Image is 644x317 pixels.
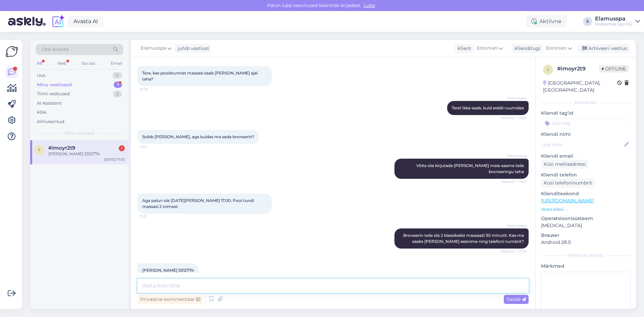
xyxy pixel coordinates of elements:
[543,80,617,94] div: [GEOGRAPHIC_DATA], [GEOGRAPHIC_DATA]
[48,151,125,157] div: [PERSON_NAME] 5512774
[501,115,527,120] span: Nähtud ✓ 11:00
[175,45,209,52] div: juhib vestlust
[541,131,631,138] p: Kliendi nimi
[142,134,254,139] span: Sobib [PERSON_NAME], aga kuidas ma seda broneerin?
[37,118,64,125] div: Arhiveeritud
[599,65,629,72] span: Offline
[113,91,122,97] div: 2
[541,100,631,106] div: Kliendi info
[5,45,18,58] img: Askly Logo
[37,91,70,97] div: Tiimi vestlused
[477,45,497,52] span: Estonian
[578,44,630,53] div: Arhiveeri vestlus
[104,157,125,162] div: [DATE] 17:53
[501,179,527,184] span: Nähtud ✓ 11:47
[541,222,631,229] p: [MEDICAL_DATA]
[112,72,122,79] div: 0
[541,160,589,169] div: Küsi meiliaadressi
[541,153,631,160] p: Kliendi email
[140,144,165,149] span: 11:01
[138,295,203,304] div: Privaatne kommentaar
[140,214,165,219] span: 13:31
[37,100,62,107] div: AI Assistent
[140,87,165,92] span: 10:58
[37,82,72,88] div: Minu vestlused
[142,268,194,273] span: [PERSON_NAME] 5512774
[541,215,631,222] p: Operatsioonisüsteem
[114,82,122,88] div: 1
[541,141,623,148] input: Lisa nimi
[526,15,567,28] div: Aktiivne
[541,110,631,117] p: Kliendi tag'id
[541,171,631,178] p: Kliendi telefon
[541,253,631,259] div: [PERSON_NAME]
[42,46,68,53] span: Otsi kliente
[595,16,640,27] a: ElamusspaMustamäe Spa OÜ
[142,70,259,82] span: Tere, kas pooletunnist massasi saab [PERSON_NAME] ajal teha?
[501,249,527,254] span: Nähtud ✓ 17:53
[109,59,123,68] div: Email
[39,147,40,152] span: i
[362,2,377,8] span: Luba
[142,198,255,209] span: Aga palun siis [DATE][PERSON_NAME] 17.00. Pool tundi massasi 2 inimest.
[403,233,525,244] span: Broneerin teile siis 2 klassikalist massaaži 30 minutit. Kas ma saaks [PERSON_NAME] eesnime ning ...
[37,109,47,116] div: Kõik
[452,105,524,110] span: Tere! Ikka saab, kuid eraldi ruumides
[501,96,527,101] span: Elamusspa
[541,232,631,239] p: Brauser
[583,17,592,26] div: E
[541,206,631,212] p: Vaata edasi ...
[36,59,43,68] div: All
[547,67,549,72] span: i
[501,153,527,158] span: Elamusspa
[506,296,526,302] span: Saada
[64,130,95,136] span: Minu vestlused
[557,65,599,73] div: # imoyr2t9
[68,16,104,27] a: Avasta AI
[37,72,45,79] div: Uus
[541,178,595,188] div: Küsi telefoninumbrit
[51,14,65,29] img: explore-ai
[595,16,633,21] div: Elamusspa
[141,45,166,52] span: Elamusspa
[541,190,631,197] p: Klienditeekond
[48,145,75,151] span: #imoyr2t9
[56,59,68,68] div: Web
[119,145,125,151] div: 1
[541,239,631,246] p: Android 28.0
[80,59,97,68] div: Socials
[595,21,633,27] div: Mustamäe Spa OÜ
[541,263,631,270] p: Märkmed
[541,118,631,128] input: Lisa tag
[501,223,527,228] span: Elamusspa
[512,45,540,52] div: Klienditugi
[455,45,471,52] div: Klient
[546,45,567,52] span: Estonian
[541,198,594,204] a: [URL][DOMAIN_NAME]
[416,163,525,174] span: Võite siia kirjutada [PERSON_NAME] meie saame teile broneeringu teha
